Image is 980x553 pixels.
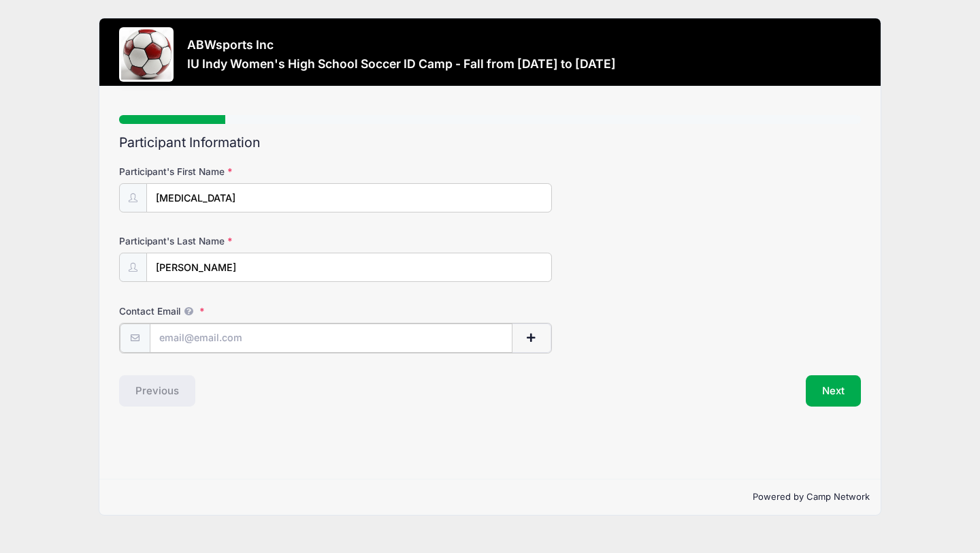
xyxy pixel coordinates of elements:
button: Next [806,375,861,407]
input: Participant's Last Name [146,253,552,282]
input: Participant's First Name [146,183,552,212]
h3: IU Indy Women's High School Soccer ID Camp - Fall from [DATE] to [DATE] [187,57,616,71]
p: Powered by Camp Network [110,490,870,504]
h2: Participant Information [119,135,861,151]
h3: ABWsports Inc [187,37,616,52]
label: Participant's First Name [119,165,366,178]
input: email@email.com [150,323,512,353]
label: Participant's Last Name [119,234,366,248]
label: Contact Email [119,304,366,318]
